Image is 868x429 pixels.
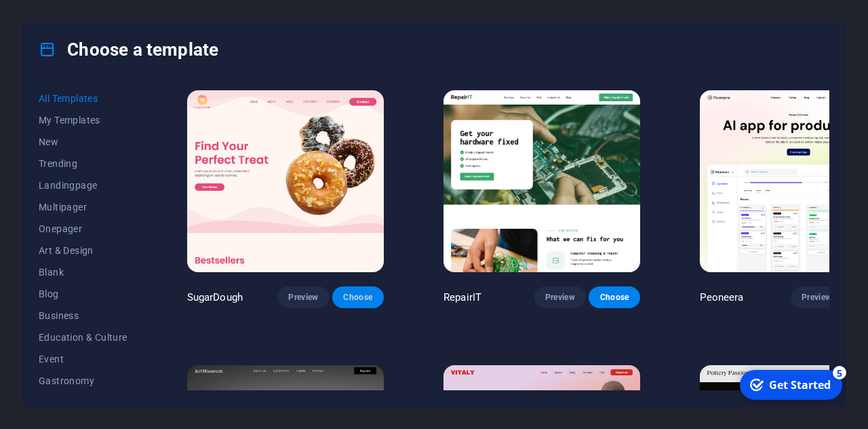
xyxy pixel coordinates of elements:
span: Gastronomy [39,375,127,386]
button: Choose [332,286,384,308]
p: RepairIT [443,291,481,304]
img: SugarDough [187,90,384,272]
button: Blank [39,261,127,283]
div: Get Started 5 items remaining, 0% complete [7,5,110,35]
p: Peoneera [700,291,743,304]
span: Choose [599,292,629,303]
button: Preview [534,286,586,308]
button: Landingpage [39,174,127,196]
div: Get Started [37,13,98,28]
span: Preview [802,292,831,303]
span: Landingpage [39,180,127,191]
span: Multipager [39,202,127,212]
span: Choose [343,292,373,303]
span: Onepager [39,223,127,234]
span: Blog [39,288,127,299]
button: Choose [589,286,640,308]
button: Preview [277,286,329,308]
span: Preview [545,292,575,303]
button: Event [39,348,127,370]
p: SugarDough [187,291,243,304]
span: Event [39,354,127,365]
button: Onepager [39,218,127,240]
span: New [39,136,127,147]
span: All Templates [39,93,127,104]
span: Preview [288,292,318,303]
span: Blank [39,267,127,278]
button: Business [39,305,127,327]
span: Art & Design [39,245,127,256]
button: Blog [39,283,127,305]
button: Multipager [39,196,127,218]
img: RepairIT [443,90,640,272]
h4: Choose a template [39,39,218,60]
button: All Templates [39,88,127,109]
button: My Templates [39,109,127,131]
span: Business [39,310,127,321]
button: Trending [39,153,127,174]
button: Gastronomy [39,370,127,392]
button: Preview [791,286,842,308]
span: My Templates [39,115,127,126]
div: 5 [100,1,114,15]
button: Art & Design [39,240,127,261]
span: Trending [39,158,127,169]
button: New [39,131,127,153]
span: Education & Culture [39,332,127,343]
button: Education & Culture [39,327,127,348]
